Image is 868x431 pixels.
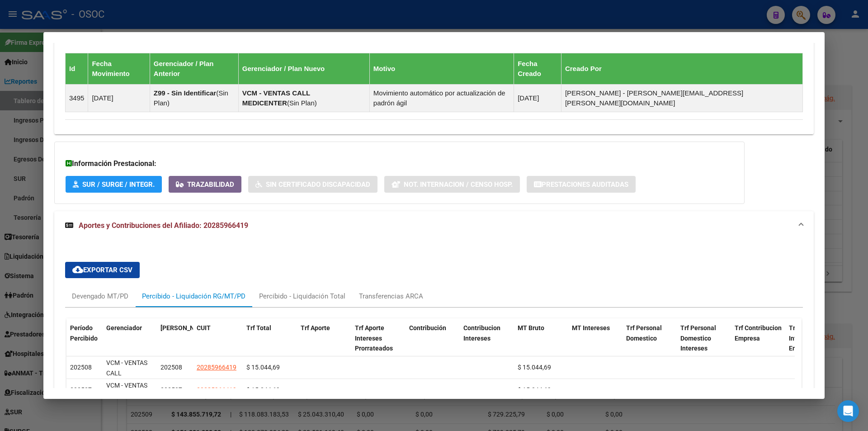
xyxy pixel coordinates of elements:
[355,324,393,352] span: Trf Aporte Intereses Prorrateados
[301,324,330,332] span: Trf Aporte
[242,89,310,107] strong: VCM - VENTAS CALL MEDICENTER
[246,364,280,371] span: $ 15.044,69
[54,211,814,240] mat-expansion-panel-header: Aportes y Contribuciones del Afiliado: 20285966419
[65,262,140,278] button: Exportar CSV
[187,180,234,189] span: Trazabilidad
[384,176,520,193] button: Not. Internacion / Censo Hosp.
[518,386,551,393] span: $ 15.044,69
[197,386,236,393] span: 20285966419
[404,180,513,189] span: Not. Internacion / Censo Hosp.
[238,84,369,112] td: ( )
[150,84,238,112] td: ( )
[79,221,248,230] span: Aportes y Contribuciones del Afiliado: 20285966419
[289,99,315,107] span: Sin Plan
[680,324,716,352] span: Trf Personal Domestico Intereses
[70,364,92,371] span: 202508
[72,264,83,275] mat-icon: cloud_download
[460,318,514,358] datatable-header-cell: Contribucion Intereses
[406,318,460,358] datatable-header-cell: Contribución
[785,318,840,358] datatable-header-cell: Trf Contribucion Intereses Empresa
[160,324,209,332] span: [PERSON_NAME]
[193,318,243,358] datatable-header-cell: CUIT
[297,318,351,358] datatable-header-cell: Trf Aporte
[463,324,500,342] span: Contribucion Intereses
[568,318,623,358] datatable-header-cell: MT Intereses
[238,53,369,84] th: Gerenciador / Plan Nuevo
[246,324,271,332] span: Trf Total
[160,364,182,371] span: 202508
[160,386,182,393] span: 202507
[626,324,662,342] span: Trf Personal Domestico
[789,324,836,352] span: Trf Contribucion Intereses Empresa
[735,324,782,342] span: Trf Contribucion Empresa
[731,318,785,358] datatable-header-cell: Trf Contribucion Empresa
[514,53,561,84] th: Fecha Creado
[259,291,345,301] div: Percibido - Liquidación Total
[677,318,731,358] datatable-header-cell: Trf Personal Domestico Intereses
[82,180,155,189] span: SUR / SURGE / INTEGR.
[103,318,157,358] datatable-header-cell: Gerenciador
[66,158,733,169] h3: Información Prestacional:
[106,382,147,410] span: VCM - VENTAS CALL MEDICENTER
[106,359,147,387] span: VCM - VENTAS CALL MEDICENTER
[514,318,568,358] datatable-header-cell: MT Bruto
[169,176,241,193] button: Trazabilidad
[518,364,551,371] span: $ 15.044,69
[88,84,150,112] td: [DATE]
[150,53,238,84] th: Gerenciador / Plan Anterior
[66,176,162,193] button: SUR / SURGE / INTEGR.
[72,291,128,301] div: Devengado MT/PD
[66,318,103,358] datatable-header-cell: Período Percibido
[351,318,406,358] datatable-header-cell: Trf Aporte Intereses Prorrateados
[197,324,211,332] span: CUIT
[157,318,193,358] datatable-header-cell: Período Devengado
[514,84,561,112] td: [DATE]
[72,266,132,274] span: Exportar CSV
[527,176,636,193] button: Prestaciones Auditadas
[154,89,216,97] strong: Z99 - Sin Identificar
[197,364,236,371] span: 20285966419
[369,84,514,112] td: Movimiento automático por actualización de padrón ágil
[66,53,88,84] th: Id
[837,400,859,422] div: Open Intercom Messenger
[572,324,610,332] span: MT Intereses
[88,53,150,84] th: Fecha Movimiento
[142,291,245,301] div: Percibido - Liquidación RG/MT/PD
[106,324,142,332] span: Gerenciador
[154,89,228,107] span: Sin Plan
[246,386,280,393] span: $ 15.044,69
[561,53,802,84] th: Creado Por
[70,324,98,342] span: Período Percibido
[243,318,297,358] datatable-header-cell: Trf Total
[561,84,802,112] td: [PERSON_NAME] - [PERSON_NAME][EMAIL_ADDRESS][PERSON_NAME][DOMAIN_NAME]
[248,176,377,193] button: Sin Certificado Discapacidad
[359,291,423,301] div: Transferencias ARCA
[369,53,514,84] th: Motivo
[623,318,677,358] datatable-header-cell: Trf Personal Domestico
[542,180,628,189] span: Prestaciones Auditadas
[70,386,92,393] span: 202507
[409,324,446,332] span: Contribución
[66,84,88,112] td: 3495
[518,324,544,332] span: MT Bruto
[266,180,370,189] span: Sin Certificado Discapacidad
